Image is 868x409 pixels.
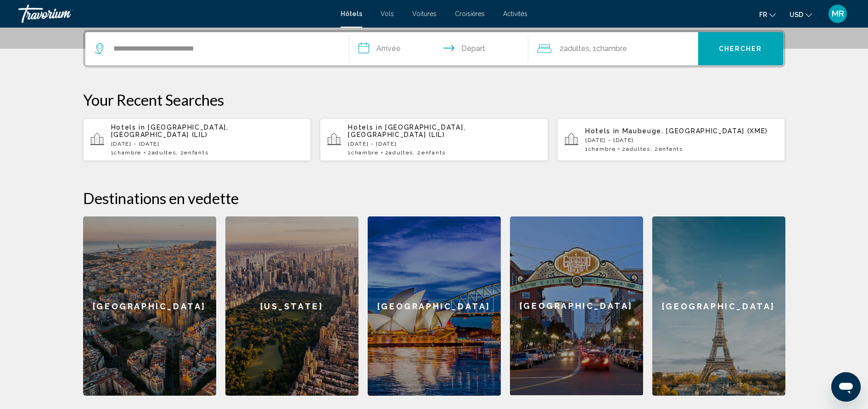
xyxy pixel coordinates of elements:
[148,149,176,156] span: 2
[381,10,394,17] a: Vols
[585,137,778,143] p: [DATE] - [DATE]
[622,146,650,152] span: 2
[385,149,413,156] span: 2
[111,124,146,131] span: Hotels in
[111,141,304,147] p: [DATE] - [DATE]
[152,149,176,156] span: Adultes
[698,32,783,65] button: Chercher
[759,11,767,18] span: fr
[348,124,465,138] span: [GEOGRAPHIC_DATA], [GEOGRAPHIC_DATA] (LIL)
[528,32,698,65] button: Travelers: 2 adults, 0 children
[348,149,378,156] span: 1
[826,4,850,23] button: User Menu
[341,10,362,17] a: Hôtels
[790,8,812,21] button: Change currency
[831,372,861,402] iframe: Bouton de lancement de la fenêtre de messagerie
[455,10,485,17] a: Croisières
[510,216,643,396] a: [GEOGRAPHIC_DATA]
[176,149,208,156] span: , 2
[412,10,437,17] a: Voitures
[83,216,216,396] a: [GEOGRAPHIC_DATA]
[83,189,785,207] h2: Destinations en vedette
[588,146,616,152] span: Chambre
[348,124,382,131] span: Hotels in
[368,216,501,396] a: [GEOGRAPHIC_DATA]
[83,118,311,161] button: Hotels in [GEOGRAPHIC_DATA], [GEOGRAPHIC_DATA] (LIL)[DATE] - [DATE]1Chambre2Adultes, 2Enfants
[585,127,620,135] span: Hotels in
[560,42,589,55] span: 2
[659,146,683,152] span: Enfants
[85,32,783,65] div: Search widget
[626,146,650,152] span: Adultes
[114,149,141,156] span: Chambre
[650,146,683,152] span: , 2
[83,91,785,109] p: Your Recent Searches
[18,5,331,23] a: Travorium
[225,216,358,396] a: [US_STATE]
[589,42,627,55] span: , 1
[564,44,589,53] span: Adultes
[790,11,803,18] span: USD
[759,8,776,21] button: Change language
[652,216,785,396] a: [GEOGRAPHIC_DATA]
[622,127,768,135] span: Maubeuge, [GEOGRAPHIC_DATA] (XME)
[421,149,446,156] span: Enfants
[351,149,379,156] span: Chambre
[348,141,541,147] p: [DATE] - [DATE]
[184,149,208,156] span: Enfants
[111,149,141,156] span: 1
[349,32,528,65] button: Check in and out dates
[503,10,527,17] a: Activités
[389,149,413,156] span: Adultes
[596,44,627,53] span: Chambre
[832,9,844,18] span: MR
[111,124,229,138] span: [GEOGRAPHIC_DATA], [GEOGRAPHIC_DATA] (LIL)
[413,149,446,156] span: , 2
[585,146,616,152] span: 1
[719,45,762,53] span: Chercher
[557,118,785,161] button: Hotels in Maubeuge, [GEOGRAPHIC_DATA] (XME)[DATE] - [DATE]1Chambre2Adultes, 2Enfants
[320,118,548,161] button: Hotels in [GEOGRAPHIC_DATA], [GEOGRAPHIC_DATA] (LIL)[DATE] - [DATE]1Chambre2Adultes, 2Enfants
